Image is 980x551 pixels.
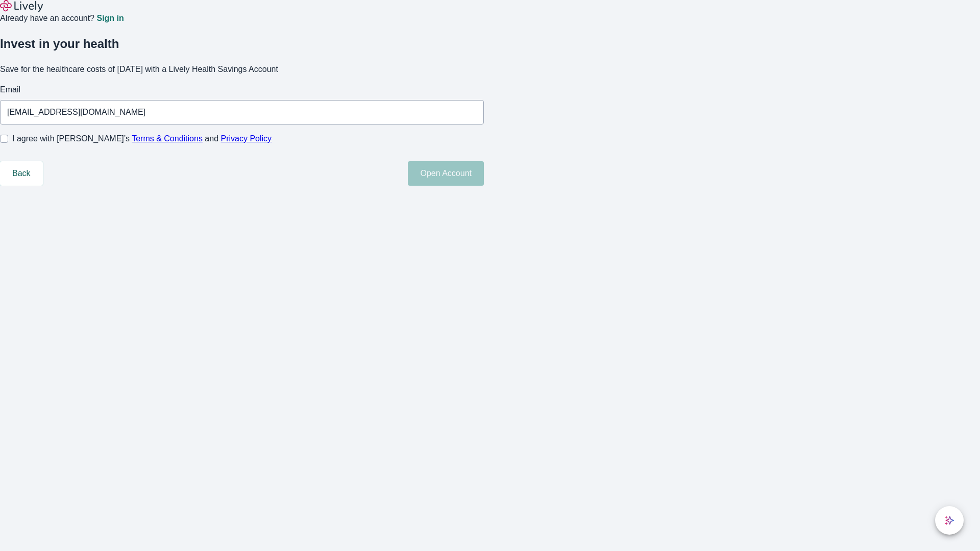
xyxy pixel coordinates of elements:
a: Privacy Policy [221,134,272,143]
a: Sign in [96,14,124,22]
span: I agree with [PERSON_NAME]’s and [12,133,272,145]
svg: Lively AI Assistant [944,515,954,525]
button: chat [935,506,964,535]
a: Terms & Conditions [132,134,203,143]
